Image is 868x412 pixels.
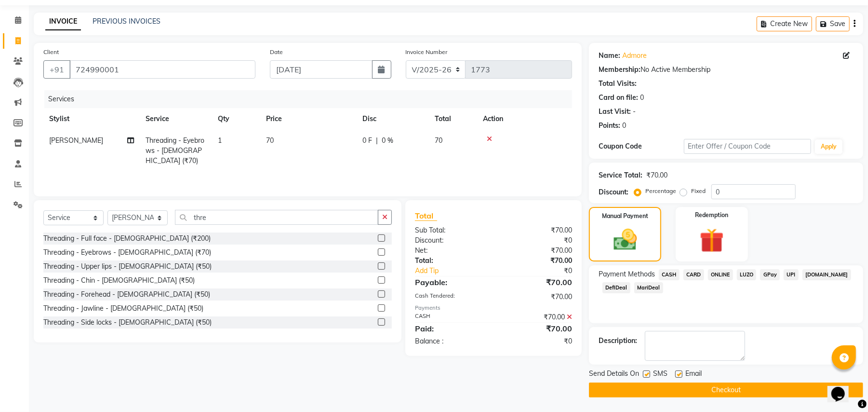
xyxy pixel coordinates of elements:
[692,225,732,256] img: _gift.svg
[757,16,812,31] button: Create New
[43,261,212,272] div: Threading - Upper lips - [DEMOGRAPHIC_DATA] (₹50)
[494,235,579,246] div: ₹0
[45,13,81,30] a: INVOICE
[784,269,799,280] span: UPI
[695,211,728,220] label: Redemption
[622,121,626,131] div: 0
[599,121,620,131] div: Points:
[599,336,637,346] div: Description:
[508,266,579,276] div: ₹0
[633,107,636,117] div: -
[408,312,494,322] div: CASH
[408,225,494,235] div: Sub Total:
[599,79,637,89] div: Total Visits:
[43,247,211,258] div: Threading - Eyebrows - [DEMOGRAPHIC_DATA] (₹70)
[408,246,494,256] div: Net:
[828,373,858,402] iframe: chat widget
[737,269,757,280] span: LUZO
[140,108,212,130] th: Service
[429,108,477,130] th: Total
[435,136,442,145] span: 70
[494,256,579,266] div: ₹70.00
[494,292,579,302] div: ₹70.00
[49,136,103,145] span: [PERSON_NAME]
[408,276,494,288] div: Payable:
[43,303,203,314] div: Threading - Jawline - [DEMOGRAPHIC_DATA] (₹50)
[43,275,195,286] div: Threading - Chin - [DEMOGRAPHIC_DATA] (₹50)
[645,187,676,195] label: Percentage
[382,136,393,146] span: 0 %
[408,266,508,276] a: Add Tip
[69,60,255,79] input: Search by Name/Mobile/Email/Code
[494,225,579,235] div: ₹70.00
[691,187,706,195] label: Fixed
[408,323,494,334] div: Paid:
[376,136,378,146] span: |
[622,51,647,61] a: Admore
[599,65,641,75] div: Membership:
[408,292,494,302] div: Cash Tendered:
[260,108,357,130] th: Price
[43,48,59,56] label: Client
[816,16,850,31] button: Save
[802,269,851,280] span: [DOMAIN_NAME]
[43,60,70,79] button: +91
[599,107,631,117] div: Last Visit:
[43,108,140,130] th: Stylist
[270,48,283,56] label: Date
[599,141,683,151] div: Coupon Code
[212,108,260,130] th: Qty
[477,108,572,130] th: Action
[357,108,429,130] th: Disc
[646,170,668,180] div: ₹70.00
[685,369,702,381] span: Email
[175,210,378,225] input: Search or Scan
[760,269,780,280] span: GPay
[494,246,579,256] div: ₹70.00
[44,90,579,108] div: Services
[602,282,630,293] span: DefiDeal
[266,136,274,145] span: 70
[599,65,854,75] div: No Active Membership
[599,51,620,61] div: Name:
[43,289,210,300] div: Threading - Forehead - [DEMOGRAPHIC_DATA] (₹50)
[408,235,494,246] div: Discount:
[494,336,579,346] div: ₹0
[653,369,668,381] span: SMS
[589,369,639,381] span: Send Details On
[815,139,842,154] button: Apply
[218,136,222,145] span: 1
[494,276,579,288] div: ₹70.00
[93,17,160,26] a: PREVIOUS INVOICES
[43,317,212,328] div: Threading - Side locks - [DEMOGRAPHIC_DATA] (₹50)
[43,233,211,244] div: Threading - Full face - [DEMOGRAPHIC_DATA] (₹200)
[599,187,628,197] div: Discount:
[599,170,642,180] div: Service Total:
[708,269,733,280] span: ONLINE
[406,48,448,56] label: Invoice Number
[589,383,863,398] button: Checkout
[606,226,644,253] img: _cash.svg
[146,136,204,165] span: Threading - Eyebrows - [DEMOGRAPHIC_DATA] (₹70)
[659,269,680,280] span: CASH
[494,323,579,334] div: ₹70.00
[683,269,704,280] span: CARD
[408,336,494,346] div: Balance :
[408,256,494,266] div: Total:
[684,139,811,154] input: Enter Offer / Coupon Code
[362,136,372,146] span: 0 F
[599,93,638,103] div: Card on file:
[415,211,437,221] span: Total
[640,93,644,103] div: 0
[602,212,648,220] label: Manual Payment
[599,269,655,279] span: Payment Methods
[415,304,572,312] div: Payments
[494,312,579,322] div: ₹70.00
[634,282,663,293] span: MariDeal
